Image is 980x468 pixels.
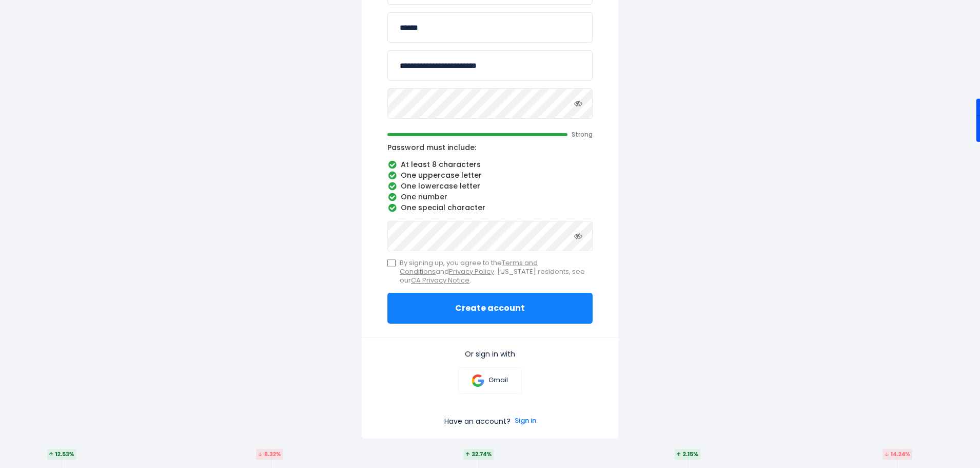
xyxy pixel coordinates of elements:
input: By signing up, you agree to theTerms and ConditionsandPrivacy Policy. [US_STATE] residents, see o... [387,259,396,267]
span: Strong [572,130,593,139]
li: At least 8 characters [387,160,593,170]
i: Toggle password visibility [574,99,582,107]
p: Or sign in with [387,349,593,359]
p: Gmail [488,376,508,385]
a: Terms and Conditions [400,258,538,276]
a: CA Privacy Notice [411,275,469,285]
a: Sign in [515,417,536,426]
span: By signing up, you agree to the and . [US_STATE] residents, see our . [400,259,593,285]
a: Privacy Policy [449,267,494,276]
p: Have an account? [444,417,511,426]
p: Password must include: [387,143,593,152]
li: One special character [387,203,593,213]
a: Gmail [458,367,521,394]
button: Create account [387,293,593,324]
li: One uppercase letter [387,171,593,180]
li: One number [387,193,593,202]
li: One lowercase letter [387,182,593,191]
